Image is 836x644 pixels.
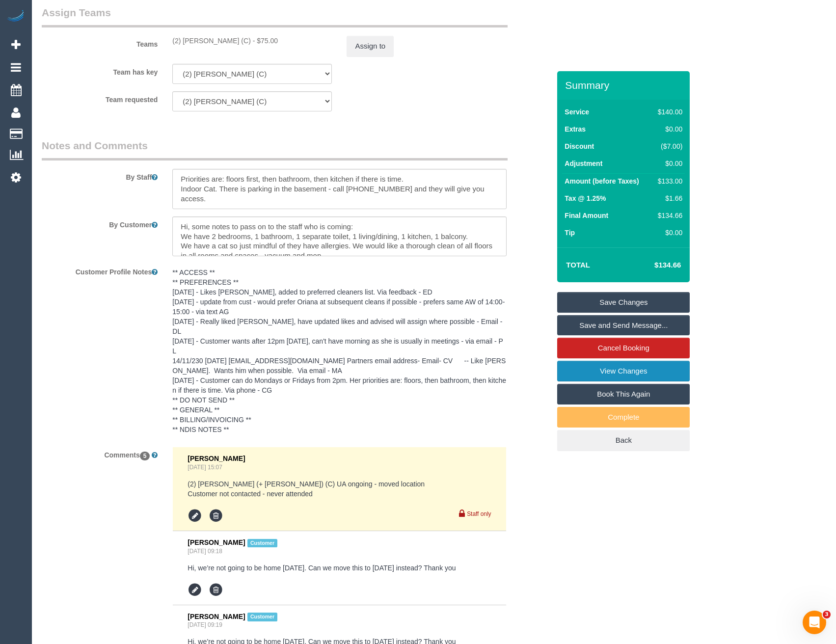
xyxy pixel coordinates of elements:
[654,228,682,238] div: $0.00
[6,10,26,24] img: Automaid Logo
[34,216,165,230] label: By Customer
[188,464,222,471] a: [DATE] 15:07
[565,124,586,134] label: Extras
[565,211,608,220] label: Final Amount
[565,107,589,117] label: Service
[565,80,685,91] h3: Summary
[654,124,682,134] div: $0.00
[34,264,165,277] label: Customer Profile Notes
[188,613,245,620] span: [PERSON_NAME]
[34,91,165,105] label: Team requested
[188,563,491,573] pre: Hi, we’re not going to be home [DATE]. Can we move this to [DATE] instead? Thank you
[34,36,165,49] label: Teams
[654,107,682,117] div: $140.00
[34,64,165,77] label: Team has key
[654,141,682,151] div: ($7.00)
[557,292,690,313] a: Save Changes
[467,510,491,517] small: Staff only
[557,361,690,381] a: View Changes
[188,621,222,628] a: [DATE] 09:19
[347,36,394,56] button: Assign to
[565,193,606,203] label: Tax @ 1.25%
[188,455,245,462] span: [PERSON_NAME]
[654,193,682,203] div: $1.66
[140,452,150,460] span: 5
[565,176,639,186] label: Amount (before Taxes)
[172,268,506,434] pre: ** ACCESS ** ** PREFERENCES ** [DATE] - Likes [PERSON_NAME], added to preferred cleaners list. Vi...
[557,338,690,358] a: Cancel Booking
[654,159,682,168] div: $0.00
[247,539,278,547] span: Customer
[823,611,831,618] span: 3
[42,138,508,161] legend: Notes and Comments
[42,5,508,27] legend: Assign Teams
[188,538,245,546] span: [PERSON_NAME]
[188,479,491,499] pre: (2) [PERSON_NAME] (+ [PERSON_NAME]) (C) UA ongoing - moved location Customer not contacted - neve...
[188,548,222,555] a: [DATE] 09:18
[566,261,590,269] strong: Total
[247,613,278,621] span: Customer
[172,36,332,46] div: 2 hours x $37.50/hour
[34,169,165,182] label: By Staff
[654,211,682,220] div: $134.66
[625,261,681,269] h4: $134.66
[557,384,690,404] a: Book This Again
[565,228,575,238] label: Tip
[557,315,690,336] a: Save and Send Message...
[803,611,826,634] iframe: Intercom live chat
[654,176,682,186] div: $133.00
[565,159,602,168] label: Adjustment
[565,141,594,151] label: Discount
[34,447,165,460] label: Comments
[557,430,690,451] a: Back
